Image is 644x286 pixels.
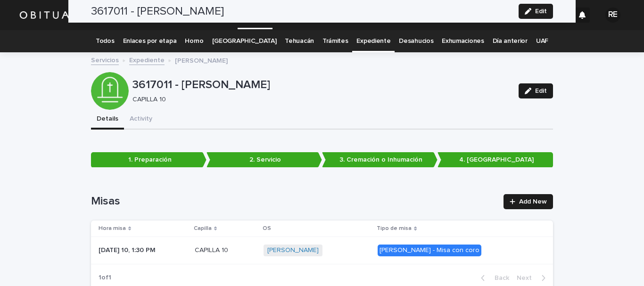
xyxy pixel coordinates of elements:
[91,195,498,208] h1: Misas
[378,245,481,256] div: [PERSON_NAME] - Misa con coro
[132,96,507,104] p: CAPILLA 10
[123,30,177,52] a: Enlaces por etapa
[96,30,114,52] a: Todos
[206,152,322,168] p: 2. Servicio
[132,78,511,92] p: 3617011 - [PERSON_NAME]
[399,30,433,52] a: Desahucios
[129,54,165,65] a: Expediente
[267,246,319,254] a: [PERSON_NAME]
[536,30,548,52] a: UAF
[185,30,203,52] a: Horno
[91,110,124,130] button: Details
[124,110,158,130] button: Activity
[442,30,484,52] a: Exhumaciones
[438,152,553,168] p: 4. [GEOGRAPHIC_DATA]
[263,223,271,234] p: OS
[493,30,528,52] a: Día anterior
[322,30,348,52] a: Trámites
[91,54,119,65] a: Servicios
[517,275,537,281] span: Next
[99,223,126,234] p: Hora misa
[473,274,513,282] button: Back
[285,30,314,52] a: Tehuacán
[504,194,553,209] a: Add New
[513,274,553,282] button: Next
[489,275,509,281] span: Back
[175,55,228,65] p: [PERSON_NAME]
[212,30,277,52] a: [GEOGRAPHIC_DATA]
[519,198,547,205] span: Add New
[194,223,212,234] p: Capilla
[322,152,438,168] p: 3. Cremación o Inhumación
[605,8,620,23] div: RE
[519,83,553,98] button: Edit
[19,6,94,25] img: HUM7g2VNRLqGMmR9WVqf
[91,152,206,168] p: 1. Preparación
[99,245,157,254] p: [DATE] 10, 1:30 PM
[535,88,547,94] span: Edit
[377,223,412,234] p: Tipo de misa
[356,30,390,52] a: Expediente
[195,245,230,254] p: CAPILLA 10
[91,237,553,264] tr: [DATE] 10, 1:30 PM[DATE] 10, 1:30 PM CAPILLA 10CAPILLA 10 [PERSON_NAME] [PERSON_NAME] - Misa con ...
